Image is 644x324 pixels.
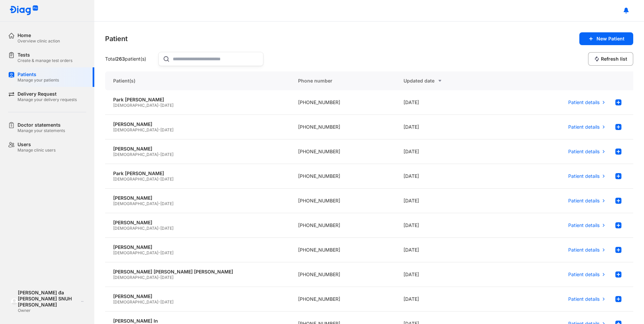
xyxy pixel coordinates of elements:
div: [PHONE_NUMBER] [290,90,396,115]
div: [DATE] [395,238,501,262]
div: Manage clinic users [18,148,56,153]
div: [DATE] [395,189,501,213]
div: [PHONE_NUMBER] [290,164,396,189]
img: logo [11,298,18,305]
div: [PHONE_NUMBER] [290,213,396,238]
span: Patient details [568,222,600,228]
div: [DATE] [395,262,501,287]
div: [PERSON_NAME] [113,244,282,250]
div: [PHONE_NUMBER] [290,262,396,287]
span: Refresh list [601,56,627,62]
div: [DATE] [395,213,501,238]
span: Patient details [568,296,600,302]
span: - [158,299,160,304]
span: [DEMOGRAPHIC_DATA] [113,176,158,182]
div: Overview clinic action [18,38,60,44]
div: Manage your patients [18,77,59,83]
span: - [158,275,160,280]
span: [DEMOGRAPHIC_DATA] [113,250,158,255]
span: 263 [116,56,125,62]
button: Refresh list [588,52,633,66]
div: [DATE] [395,90,501,115]
span: [DATE] [160,103,173,108]
div: [DATE] [395,287,501,312]
div: Manage your statements [18,128,65,133]
span: [DEMOGRAPHIC_DATA] [113,103,158,108]
div: [PERSON_NAME] [113,121,282,127]
span: Patient details [568,173,600,179]
span: Patient details [568,99,600,105]
div: Total patient(s) [105,56,156,62]
span: - [158,201,160,206]
div: Tests [18,52,72,58]
div: [DATE] [395,164,501,189]
div: [PHONE_NUMBER] [290,189,396,213]
div: Create & manage test orders [18,58,72,63]
span: [DEMOGRAPHIC_DATA] [113,226,158,231]
span: [DATE] [160,226,173,231]
div: [PHONE_NUMBER] [290,115,396,139]
span: [DATE] [160,250,173,255]
span: [DEMOGRAPHIC_DATA] [113,152,158,157]
div: [PERSON_NAME] [113,220,282,226]
span: [DATE] [160,176,173,182]
div: Delivery Request [18,91,77,97]
span: [DATE] [160,299,173,304]
span: - [158,127,160,132]
div: [PERSON_NAME] In [113,318,282,324]
div: [PHONE_NUMBER] [290,238,396,262]
span: Patient details [568,124,600,130]
span: [DATE] [160,275,173,280]
div: [PERSON_NAME] [113,293,282,299]
span: - [158,250,160,255]
div: [PERSON_NAME] [113,146,282,152]
div: [DATE] [395,139,501,164]
div: [PERSON_NAME] đa [PERSON_NAME] SNUH [PERSON_NAME] [18,290,79,308]
span: - [158,176,160,182]
div: Updated date [404,77,493,85]
span: [DATE] [160,152,173,157]
span: - [158,152,160,157]
div: Doctor statements [18,122,65,128]
div: Patients [18,71,59,77]
div: Park [PERSON_NAME] [113,170,282,176]
div: Patient(s) [105,71,290,90]
span: Patient details [568,247,600,253]
img: logo [9,5,38,16]
span: [DEMOGRAPHIC_DATA] [113,299,158,304]
span: [DEMOGRAPHIC_DATA] [113,275,158,280]
span: [DATE] [160,201,173,206]
span: [DATE] [160,127,173,132]
span: New Patient [597,36,624,42]
div: [PERSON_NAME] [PERSON_NAME] [PERSON_NAME] [113,269,282,275]
div: Manage your delivery requests [18,97,77,102]
span: Patient details [568,198,600,204]
div: Owner [18,308,79,313]
span: [DEMOGRAPHIC_DATA] [113,201,158,206]
div: Users [18,141,56,148]
div: Home [18,32,60,38]
div: Phone number [290,71,396,90]
span: [DEMOGRAPHIC_DATA] [113,127,158,132]
div: Park [PERSON_NAME] [113,97,282,103]
span: - [158,103,160,108]
div: Patient [105,34,128,43]
span: Patient details [568,149,600,155]
div: [PERSON_NAME] [113,195,282,201]
span: Patient details [568,271,600,278]
div: [PHONE_NUMBER] [290,287,396,312]
div: [PHONE_NUMBER] [290,139,396,164]
div: [DATE] [395,115,501,139]
button: New Patient [579,32,633,45]
span: - [158,226,160,231]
